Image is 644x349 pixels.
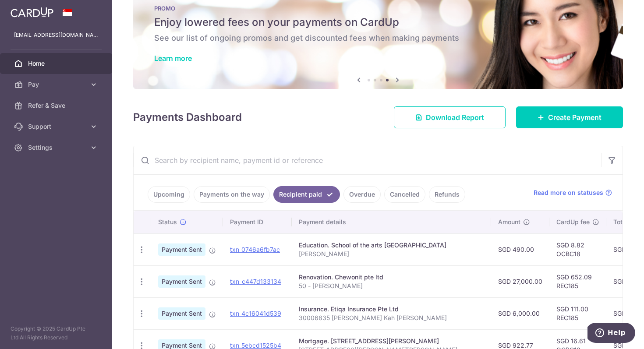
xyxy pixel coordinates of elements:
[384,186,425,203] a: Cancelled
[491,265,549,297] td: SGD 27,000.00
[613,218,642,226] span: Total amt.
[134,146,602,174] input: Search by recipient name, payment id or reference
[299,273,484,282] div: Renovation. Chewonit pte ltd
[491,233,549,265] td: SGD 490.00
[299,241,484,250] div: Education. School of the arts [GEOGRAPHIC_DATA]
[429,186,465,203] a: Refunds
[158,218,177,226] span: Status
[11,7,53,18] img: CardUp
[587,323,635,345] iframe: Opens a widget where you can find more information
[292,211,491,233] th: Payment details
[194,186,270,203] a: Payments on the way
[556,218,590,226] span: CardUp fee
[549,233,606,265] td: SGD 8.82 OCBC18
[299,305,484,314] div: Insurance. Etiqa Insurance Pte Ltd
[154,5,602,12] p: PROMO
[534,188,603,197] span: Read more on statuses
[516,106,623,128] a: Create Payment
[343,186,381,203] a: Overdue
[230,278,281,285] a: txn_c447d133134
[394,106,506,128] a: Download Report
[273,186,340,203] a: Recipient paid
[158,275,205,288] span: Payment Sent
[491,297,549,329] td: SGD 6,000.00
[534,188,612,197] a: Read more on statuses
[154,15,602,29] h5: Enjoy lowered fees on your payments on CardUp
[299,250,484,258] p: [PERSON_NAME]
[28,101,86,110] span: Refer & Save
[498,218,520,226] span: Amount
[230,246,280,253] a: txn_0746a6fb7ac
[28,122,86,131] span: Support
[28,143,86,152] span: Settings
[148,186,190,203] a: Upcoming
[230,342,281,349] a: txn_5ebcd1525b4
[223,211,292,233] th: Payment ID
[154,54,192,63] a: Learn more
[299,337,484,345] div: Mortgage. [STREET_ADDRESS][PERSON_NAME]
[299,282,484,290] p: 50 - [PERSON_NAME]
[28,59,86,68] span: Home
[133,109,242,125] h4: Payments Dashboard
[549,297,606,329] td: SGD 111.00 REC185
[230,310,281,317] a: txn_4c16041d539
[548,112,602,123] span: Create Payment
[158,307,205,320] span: Payment Sent
[158,243,205,256] span: Payment Sent
[154,33,602,43] h6: See our list of ongoing promos and get discounted fees when making payments
[299,314,484,322] p: 30006835 [PERSON_NAME] Kah [PERSON_NAME]
[426,112,484,123] span: Download Report
[14,31,98,39] p: [EMAIL_ADDRESS][DOMAIN_NAME]
[549,265,606,297] td: SGD 652.09 REC185
[28,80,86,89] span: Pay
